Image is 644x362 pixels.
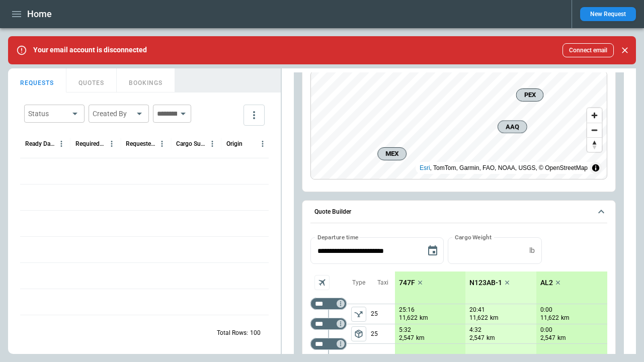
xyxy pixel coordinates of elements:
[540,326,552,334] p: 0:00
[93,109,133,119] div: Created By
[226,140,243,147] div: Origin
[469,334,485,342] p: 2,547
[490,314,499,322] p: km
[371,304,395,324] p: 25
[310,201,607,224] button: Quote Builder
[469,314,488,322] p: 11,622
[206,137,219,150] button: Cargo Summary column menu
[351,326,366,341] button: left aligned
[587,108,602,123] button: Zoom in
[540,279,553,287] p: AL2
[155,137,169,150] button: Requested Route column menu
[371,324,395,343] p: 25
[618,39,632,61] div: dismiss
[176,140,206,147] div: Cargo Summary
[28,109,68,119] div: Status
[469,279,502,287] p: N123AB-1
[351,307,366,322] button: left aligned
[314,275,330,290] span: Aircraft selection
[352,279,365,287] p: Type
[416,334,425,342] p: km
[126,140,155,147] div: Requested Route
[487,334,495,342] p: km
[8,68,66,93] button: REQUESTS
[420,163,588,173] div: , TomTom, Garmin, FAO, NOAA, USGS, © OpenStreetMap
[66,68,117,93] button: QUOTES
[455,233,492,241] label: Cargo Weight
[244,105,265,126] button: more
[310,318,347,330] div: Too short
[399,326,411,334] p: 5:32
[587,137,602,152] button: Reset bearing to north
[540,334,555,342] p: 2,547
[75,140,105,147] div: Required Date & Time (UTC+03:00)
[256,137,269,150] button: Origin column menu
[529,246,535,255] p: lb
[310,338,347,350] div: Too short
[540,306,552,314] p: 0:00
[399,314,418,322] p: 11,622
[105,137,118,150] button: Required Date & Time (UTC+03:00) column menu
[25,140,55,147] div: Ready Date & Time (UTC+03:00)
[117,68,175,93] button: BOOKINGS
[587,123,602,137] button: Zoom out
[314,209,351,215] h6: Quote Builder
[317,233,359,241] label: Departure time
[33,46,147,54] p: Your email account is disconnected
[250,329,261,337] p: 100
[351,326,366,341] span: Type of sector
[618,43,632,57] button: Close
[399,279,415,287] p: 747F
[55,137,68,150] button: Ready Date & Time (UTC+03:00) column menu
[561,314,570,322] p: km
[580,7,636,21] button: New Request
[520,89,539,100] span: PEX
[420,164,430,171] a: Esri
[382,148,402,158] span: MEX
[27,8,52,20] h1: Home
[469,326,481,334] p: 4:32
[399,306,415,314] p: 25:16
[557,334,566,342] p: km
[469,306,485,314] p: 20:41
[420,314,428,322] p: km
[423,241,443,261] button: Choose date, selected date is Aug 20, 2025
[590,162,602,174] summary: Toggle attribution
[217,329,248,337] p: Total Rows:
[310,298,347,310] div: Too short
[311,71,607,179] canvas: Map
[399,334,414,342] p: 2,547
[351,307,366,322] span: Type of sector
[540,314,559,322] p: 11,622
[354,329,364,339] span: package_2
[562,43,614,57] button: Connect email
[502,122,523,132] span: AAQ
[377,279,388,287] p: Taxi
